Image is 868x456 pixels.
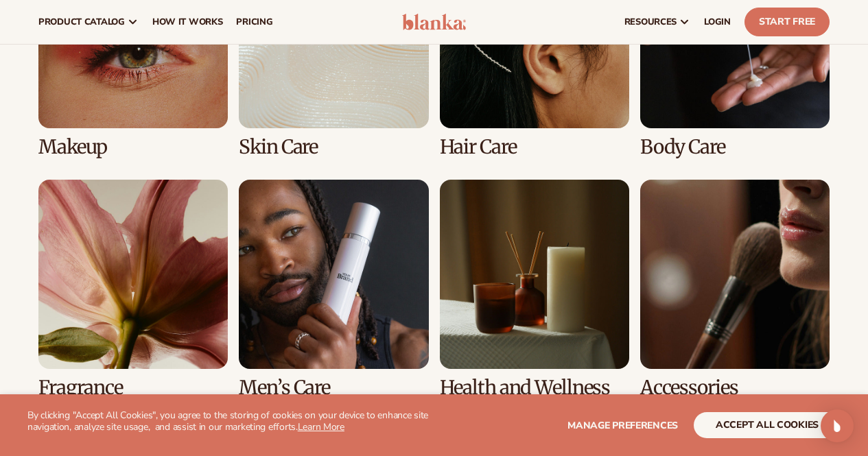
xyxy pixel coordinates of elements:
[38,136,228,158] h3: Makeup
[402,14,467,30] img: logo
[440,180,629,398] div: 7 / 8
[298,420,344,433] a: Learn More
[239,180,428,398] div: 6 / 8
[236,16,272,27] span: pricing
[694,412,841,438] button: accept all cookies
[744,8,830,36] a: Start Free
[567,412,678,438] button: Manage preferences
[704,16,731,27] span: LOGIN
[640,180,830,398] div: 8 / 8
[38,180,228,398] div: 5 / 8
[152,16,223,27] span: How It Works
[27,410,434,433] p: By clicking "Accept All Cookies", you agree to the storing of cookies on your device to enhance s...
[440,136,629,158] h3: Hair Care
[239,136,428,158] h3: Skin Care
[640,136,830,158] h3: Body Care
[821,409,854,442] div: Open Intercom Messenger
[624,16,677,27] span: resources
[38,16,125,27] span: product catalog
[567,419,678,432] span: Manage preferences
